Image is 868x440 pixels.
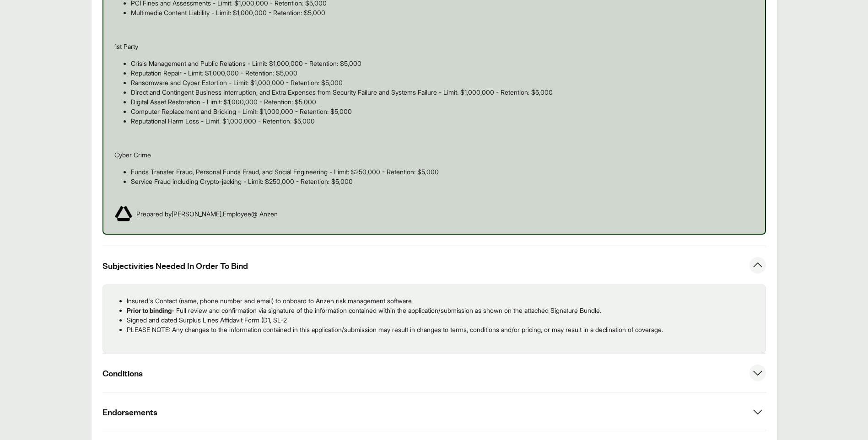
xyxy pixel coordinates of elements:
[127,306,172,314] strong: Prior to binding
[131,68,754,78] p: Reputation Repair - Limit: $1,000,000 - Retention: $5,000
[131,78,754,87] p: Ransomware and Cyber Extortion - Limit: $1,000,000 - Retention: $5,000
[102,246,766,284] button: Subjectivities Needed In Order To Bind
[114,42,754,51] p: 1st Party
[102,406,157,418] span: Endorsements
[131,167,754,177] p: Funds Transfer Fraud, Personal Funds Fraud, and Social Engineering - Limit: $250,000 - Retention:...
[131,107,754,116] p: Computer Replacement and Bricking - Limit: $1,000,000 - Retention: $5,000
[102,354,766,392] button: Conditions
[131,87,754,97] p: Direct and Contingent Business Interruption, and Extra Expenses from Security Failure and Systems...
[114,150,754,160] p: Cyber Crime
[102,392,766,431] button: Endorsements
[136,209,278,219] span: Prepared by [PERSON_NAME] , Employee @ Anzen
[127,325,758,334] p: PLEASE NOTE: Any changes to the information contained in this application/submission may result i...
[131,59,754,68] p: Crisis Management and Public Relations - Limit: $1,000,000 - Retention: $5,000
[131,116,754,126] p: Reputational Harm Loss - Limit: $1,000,000 - Retention: $5,000
[131,97,754,107] p: Digital Asset Restoration - Limit: $1,000,000 - Retention: $5,000
[127,296,758,306] p: Insured's Contact (name, phone number and email) to onboard to Anzen risk management software
[131,177,754,186] p: Service Fraud including Crypto-jacking - Limit: $250,000 - Retention: $5,000
[102,367,143,379] span: Conditions
[102,260,248,271] span: Subjectivities Needed In Order To Bind
[127,315,758,325] p: Signed and dated Surplus Lines Affidavit Form (D1, SL-2
[127,306,758,315] p: - Full review and confirmation via signature of the information contained within the application/...
[131,8,754,17] p: Multimedia Content Liability - Limit: $1,000,000 - Retention: $5,000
